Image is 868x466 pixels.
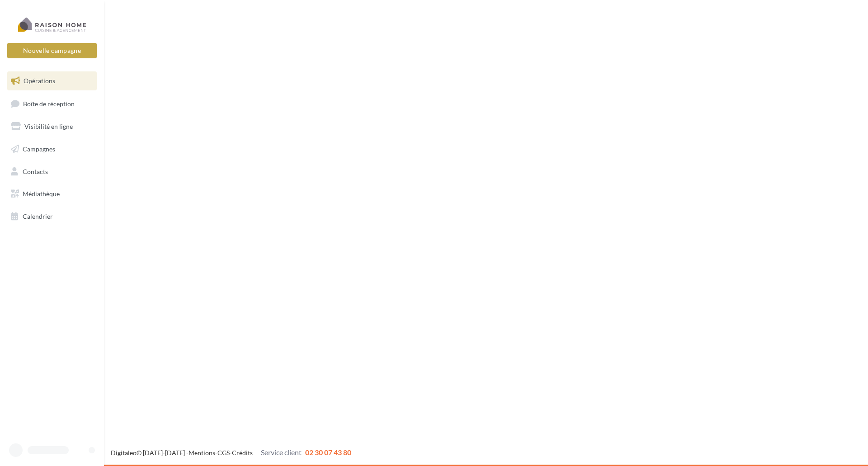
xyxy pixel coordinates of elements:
[24,122,73,130] span: Visibilité en ligne
[111,449,137,457] a: Digitaleo
[111,449,351,457] span: © [DATE]-[DATE] - - -
[305,448,351,457] span: 02 30 07 43 80
[261,448,302,457] span: Service client
[5,207,99,226] a: Calendrier
[23,145,55,153] span: Campagnes
[5,184,99,203] a: Médiathèque
[5,162,99,181] a: Contacts
[7,43,97,58] button: Nouvelle campagne
[5,71,99,90] a: Opérations
[5,94,99,113] a: Boîte de réception
[217,449,230,457] a: CGS
[232,449,253,457] a: Crédits
[5,140,99,159] a: Campagnes
[5,117,99,136] a: Visibilité en ligne
[23,167,48,175] span: Contacts
[23,99,75,107] span: Boîte de réception
[189,449,215,457] a: Mentions
[24,77,55,85] span: Opérations
[23,190,60,198] span: Médiathèque
[23,212,53,220] span: Calendrier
